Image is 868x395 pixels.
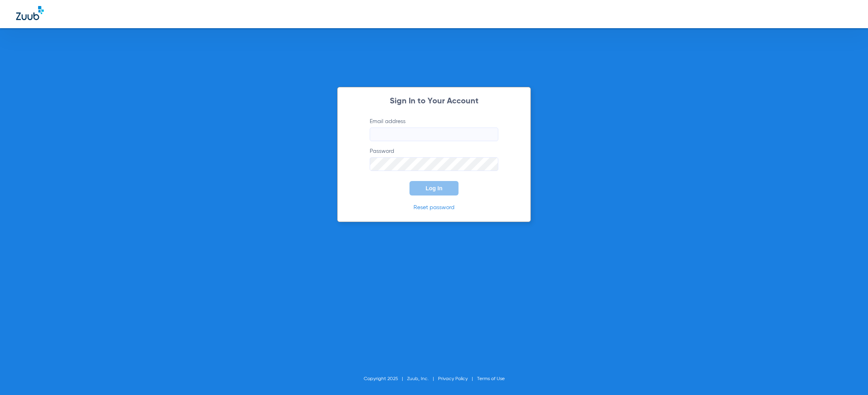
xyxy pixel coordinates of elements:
img: Zuub Logo [16,6,44,20]
li: Copyright 2025 [364,375,407,383]
a: Reset password [414,205,454,210]
label: Password [370,147,498,171]
a: Terms of Use [477,376,505,381]
h2: Sign In to Your Account [358,97,510,105]
li: Zuub, Inc. [407,375,438,383]
a: Privacy Policy [438,376,468,381]
label: Email address [370,117,498,141]
span: Log In [426,185,442,191]
input: Password [370,157,498,171]
button: Log In [409,181,459,195]
input: Email address [370,128,498,141]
